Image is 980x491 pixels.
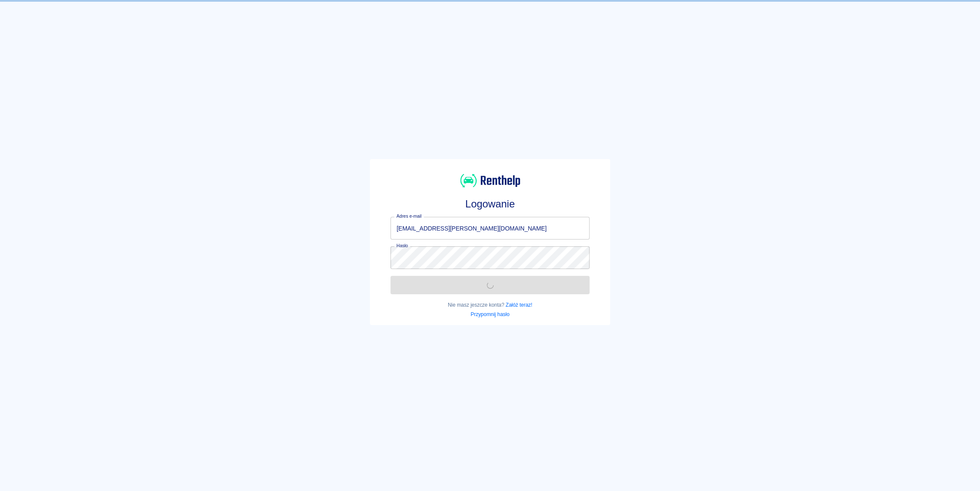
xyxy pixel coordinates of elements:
label: Hasło [396,243,408,249]
img: Renthelp logo [460,173,520,189]
a: Przypomnij hasło [471,311,509,317]
h3: Logowanie [390,198,589,210]
p: Nie masz jeszcze konta? [390,301,589,309]
label: Adres e-mail [396,213,421,219]
a: Załóż teraz! [506,302,532,308]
